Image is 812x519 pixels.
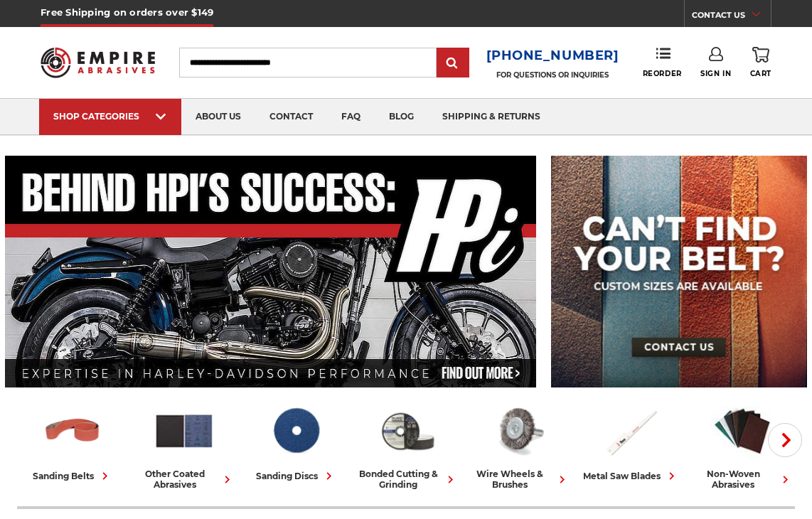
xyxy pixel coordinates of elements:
[711,400,774,461] img: Non-woven Abrasives
[469,469,570,490] div: wire wheels & brushes
[750,47,771,78] a: Cart
[255,99,327,135] a: contact
[583,469,679,483] div: metal saw blades
[134,469,235,490] div: other coated abrasives
[551,156,807,387] img: promo banner for custom belts.
[327,99,375,135] a: faq
[358,400,458,490] a: bonded cutting & grinding
[469,400,570,490] a: wire wheels & brushes
[693,400,793,490] a: non-woven abrasives
[246,400,346,483] a: sanding discs
[134,400,235,490] a: other coated abrasives
[692,7,771,27] a: CONTACT US
[375,99,428,135] a: blog
[643,47,682,77] a: Reorder
[265,400,327,461] img: Sanding Discs
[53,111,167,122] div: SHOP CATEGORIES
[358,469,458,490] div: bonded cutting & grinding
[181,99,255,135] a: about us
[33,469,112,483] div: sanding belts
[41,40,155,85] img: Empire Abrasives
[376,400,439,461] img: Bonded Cutting & Grinding
[153,400,215,461] img: Other Coated Abrasives
[768,423,802,457] button: Next
[488,400,550,461] img: Wire Wheels & Brushes
[41,400,104,461] img: Sanding Belts
[700,69,731,78] span: Sign In
[23,400,123,483] a: sanding belts
[486,70,619,80] p: FOR QUESTIONS OR INQUIRIES
[486,46,619,66] a: [PHONE_NUMBER]
[256,469,336,483] div: sanding discs
[599,400,662,461] img: Metal Saw Blades
[5,156,537,387] img: Banner for an interview featuring Horsepower Inc who makes Harley performance upgrades featured o...
[643,69,682,78] span: Reorder
[750,69,771,78] span: Cart
[428,99,555,135] a: shipping & returns
[693,469,793,490] div: non-woven abrasives
[581,400,681,483] a: metal saw blades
